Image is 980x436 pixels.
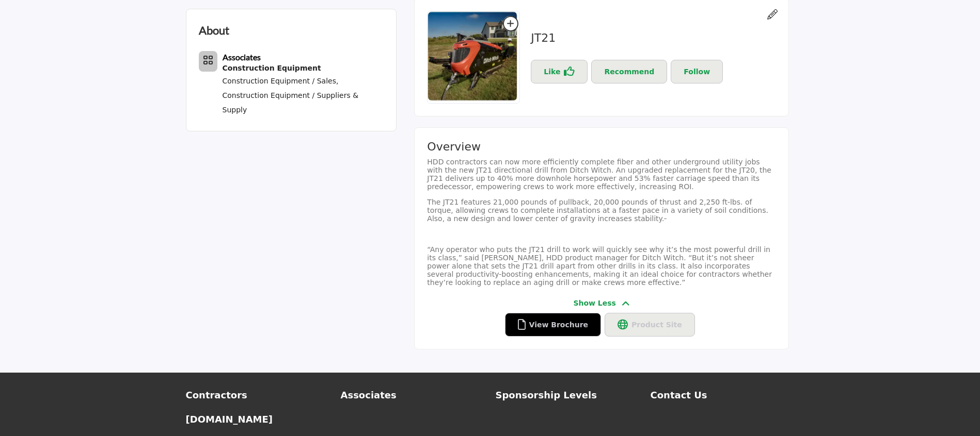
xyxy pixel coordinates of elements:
div: Machinery and tools used for building, excavating, and constructing pipeline infrastructure. [223,63,384,74]
h2: JT21 [531,31,726,45]
a: Construction Equipment [223,63,384,74]
p: The JT21 features 21,000 pounds of pullback, 20,000 pounds of thrust and 2,250 ft-lbs. of torque,... [427,198,776,223]
p: Like [544,65,560,78]
a: Construction Equipment / Sales, [223,77,339,85]
a: Like [531,60,588,83]
a: Associates [341,388,485,402]
p: “Any operator who puts the JT21 drill to work will quickly see why it’s the most powerful drill i... [427,245,776,287]
b: Associates [223,52,261,62]
button: Recommend [591,60,667,83]
button: View Brochure [505,313,602,337]
p: HDD contractors can now more efficiently complete fiber and other underground utility jobs with t... [427,158,776,191]
h2: Overview [427,140,776,154]
button: Follow [671,60,723,83]
a: Associates [223,54,261,62]
p: Follow [684,65,710,78]
a: Contractors [186,388,330,402]
a: Sponsorship Levels [496,388,640,402]
a: Contact Us [651,388,795,402]
span: Add to List [503,16,517,31]
button: Product Site [605,313,695,337]
img: JT21 [428,11,517,101]
p: Recommend [604,65,654,78]
a: [DOMAIN_NAME] [186,412,330,426]
h2: About [199,22,229,39]
a: Construction Equipment / Suppliers & Supply [223,91,359,114]
span: Show Less [573,298,616,309]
